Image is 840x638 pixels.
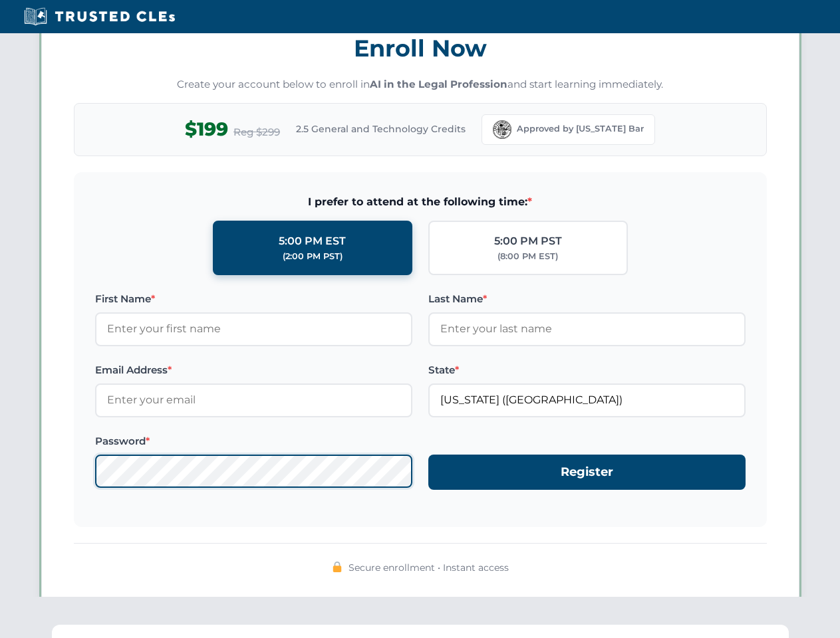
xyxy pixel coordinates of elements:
[428,362,746,378] label: State
[95,193,746,211] span: I prefer to attend at the following time:
[95,291,412,307] label: First Name
[279,233,346,250] div: 5:00 PM EST
[517,122,644,136] span: Approved by [US_STATE] Bar
[494,233,562,250] div: 5:00 PM PST
[428,312,746,346] input: Enter your last name
[74,27,767,69] h3: Enroll Now
[95,362,412,378] label: Email Address
[349,560,509,575] span: Secure enrollment • Instant access
[428,455,746,490] button: Register
[233,124,280,140] span: Reg $299
[95,383,412,417] input: Enter your email
[185,114,228,144] span: $199
[428,291,746,307] label: Last Name
[95,312,412,346] input: Enter your first name
[95,433,412,449] label: Password
[283,250,343,263] div: (2:00 PM PST)
[20,7,179,27] img: Trusted CLEs
[332,562,343,572] img: 🔒
[74,77,767,92] p: Create your account below to enroll in and start learning immediately.
[428,383,746,417] input: Florida (FL)
[296,122,466,136] span: 2.5 General and Technology Credits
[493,120,511,139] img: Florida Bar
[370,78,507,90] strong: AI in the Legal Profession
[497,250,558,263] div: (8:00 PM EST)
